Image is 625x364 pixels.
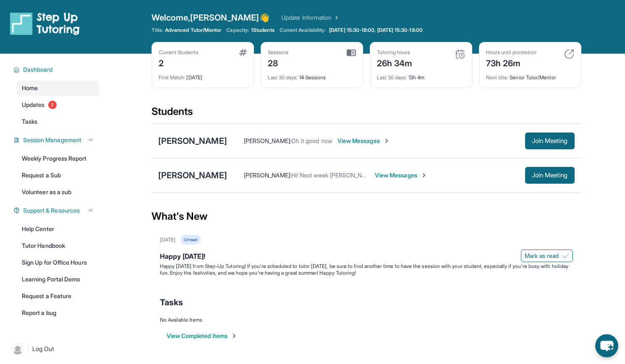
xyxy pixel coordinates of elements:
button: View Completed Items [167,332,238,340]
span: Tasks [22,117,37,126]
span: Support & Resources [23,206,80,215]
button: Mark as read [521,250,573,262]
button: Dashboard [20,65,94,74]
div: Senior Tutor/Mentor [486,69,574,81]
div: Hours until promotion [486,49,536,56]
a: Volunteer as a sub [17,185,99,200]
button: chat-button [595,334,618,357]
div: 14 Sessions [268,69,356,81]
span: View Messages [375,171,427,179]
a: [DATE] 15:30-18:00, [DATE] 15:30-18:00 [327,27,424,34]
div: [PERSON_NAME] [158,169,227,181]
div: [DATE] [160,237,175,243]
span: Welcome, [PERSON_NAME] 👋 [152,12,270,23]
span: Current Availability: [280,27,326,34]
a: |Log Out [8,340,99,358]
span: Advanced Tutor/Mentor [165,27,221,34]
a: Help Center [17,221,99,237]
img: card [564,49,574,59]
img: card [455,49,465,59]
span: Updates [22,101,45,109]
span: [PERSON_NAME] : [244,137,291,144]
span: Join Meeting [532,138,568,143]
button: Session Management [20,136,94,144]
span: Mark as read [525,252,559,260]
span: Dashboard [23,65,53,74]
div: Sessions [268,49,289,56]
p: Happy [DATE] from Step-Up Tutoring! If you're scheduled to tutor [DATE], be sure to find another ... [160,263,573,276]
span: Join Meeting [532,173,568,178]
span: Title: [152,27,163,34]
a: Updates2 [17,97,99,112]
button: Support & Resources [20,206,94,215]
span: Next title : [486,74,509,81]
a: Weekly Progress Report [17,151,99,166]
div: 13h 4m [377,69,465,81]
a: Update Information [281,13,340,22]
span: Tasks [160,296,183,308]
a: Learning Portal Demo [17,272,99,287]
div: 26h 34m [377,56,413,69]
div: Happy [DATE]! [160,251,573,263]
img: card [239,49,247,56]
div: No Available Items [160,317,573,323]
div: Students [152,105,581,123]
div: 28 [268,56,289,69]
img: Mark as read [562,252,569,259]
a: Sign Up for Office Hours [17,255,99,270]
img: Chevron-Right [383,138,390,144]
span: 1 Students [251,27,275,34]
img: card [347,49,356,57]
span: Log Out [32,345,54,353]
img: Chevron Right [332,13,340,22]
div: What's New [152,198,581,235]
button: Join Meeting [525,167,575,184]
a: Request a Feature [17,289,99,304]
div: Current Students [159,49,199,56]
span: View Messages [337,137,390,145]
span: Session Management [23,136,81,144]
span: Capacity: [226,27,249,34]
div: Unread [180,235,201,244]
span: [PERSON_NAME] : [244,172,291,179]
span: 2 [48,101,57,109]
span: Last 30 days : [268,74,298,81]
div: 2 [159,56,199,69]
div: [DATE] [159,69,247,81]
a: Home [17,81,99,96]
img: user-img [12,343,24,355]
span: First Match : [159,74,186,81]
a: Request a Sub [17,168,99,183]
div: 73h 26m [486,56,536,69]
button: Join Meeting [525,133,575,149]
a: Report a bug [17,305,99,320]
div: Tutoring hours [377,49,413,56]
span: Home [22,84,38,92]
a: Tutor Handbook [17,238,99,253]
span: Oh it good now [291,137,332,144]
span: [DATE] 15:30-18:00, [DATE] 15:30-18:00 [329,27,423,34]
span: | [27,344,29,354]
img: logo [10,12,80,35]
a: Tasks [17,114,99,129]
span: Last 30 days : [377,74,407,81]
img: Chevron-Right [421,172,427,179]
div: [PERSON_NAME] [158,135,227,147]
